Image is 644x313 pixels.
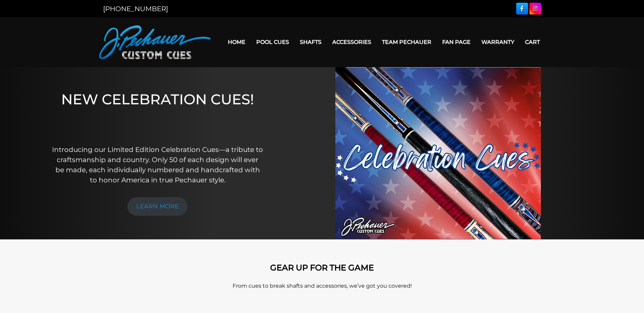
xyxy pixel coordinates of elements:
[52,91,264,135] h1: NEW CELEBRATION CUES!
[222,33,251,51] a: Home
[52,145,264,185] p: Introducing our Limited Edition Celebration Cues—a tribute to craftsmanship and country. Only 50 ...
[377,33,437,51] a: Team Pechauer
[437,33,476,51] a: Fan Page
[270,263,374,272] strong: GEAR UP FOR THE GAME
[476,33,520,51] a: Warranty
[127,197,188,216] a: LEARN MORE
[520,33,545,51] a: Cart
[129,282,515,290] p: From cues to break shafts and accessories, we’ve got you covered!
[251,33,294,51] a: Pool Cues
[99,25,211,59] img: Pechauer Custom Cues
[103,5,168,13] a: [PHONE_NUMBER]
[294,33,327,51] a: Shafts
[327,33,377,51] a: Accessories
